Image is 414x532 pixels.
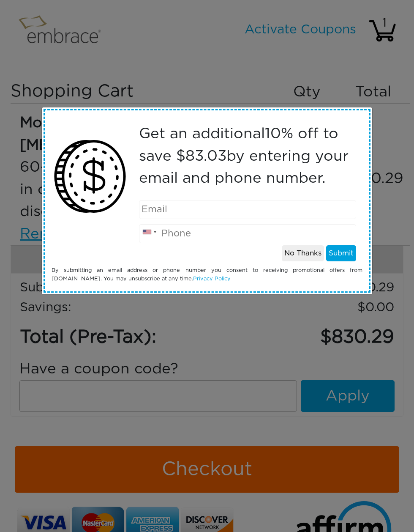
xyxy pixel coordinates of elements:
button: No Thanks [282,245,324,261]
button: Submit [326,245,356,261]
input: Email [139,200,357,219]
img: money2.png [49,136,131,217]
span: 10 [265,126,281,141]
p: Get an additional % off to save $ by entering your email and phone number. [139,123,357,190]
span: 83.03 [185,149,226,164]
div: United States: +1 [139,222,159,243]
div: By submitting an email address or phone number you consent to receiving promotional offers from [... [45,266,369,282]
input: Phone [139,224,357,243]
a: Privacy Policy [193,276,231,282]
